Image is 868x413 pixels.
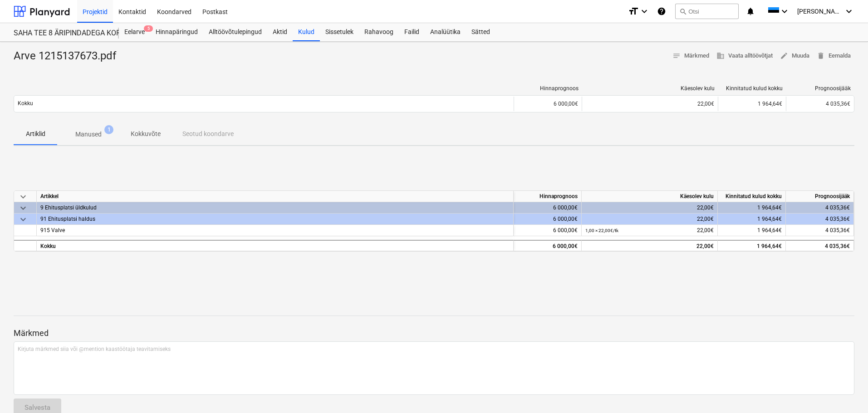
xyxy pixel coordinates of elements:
[843,6,854,17] i: keyboard_arrow_down
[657,6,666,17] i: Abikeskus
[786,202,854,214] div: 4 035,36€
[320,23,359,41] a: Sissetulek
[37,191,514,202] div: Artikkel
[585,202,714,214] div: 22,00€
[786,214,854,225] div: 4 035,36€
[672,51,709,61] span: Märkmed
[718,240,786,251] div: 1 964,64€
[119,23,150,41] div: Eelarve
[586,85,715,92] div: Käesolev kulu
[669,49,713,63] button: Märkmed
[18,100,33,107] p: Kokku
[679,8,687,15] span: search
[518,85,579,92] div: Hinnaprognoos
[823,369,868,413] iframe: Chat Widget
[144,25,153,32] span: 5
[40,214,510,224] div: 91 Ehitusplatsi haldus
[746,6,755,17] i: notifications
[514,97,582,111] div: 6 000,00€
[718,191,786,202] div: Kinnitatud kulud kokku
[40,202,510,213] div: 9 Ehitusplatsi üldkulud
[585,225,714,236] div: 22,00€
[639,6,650,17] i: keyboard_arrow_down
[150,23,203,41] a: Hinnapäringud
[585,214,714,225] div: 22,00€
[757,227,782,233] span: 1 964,64€
[75,130,102,139] p: Manused
[716,52,725,60] span: business
[425,23,466,41] a: Analüütika
[779,6,790,17] i: keyboard_arrow_down
[359,23,399,41] a: Rahavoog
[780,52,788,60] span: edit
[514,214,582,225] div: 6 000,00€
[399,23,425,41] a: Failid
[585,241,714,252] div: 22,00€
[104,125,113,134] span: 1
[825,227,850,233] span: 4 035,36€
[40,227,65,233] span: 915 Valve
[628,6,639,17] i: format_size
[826,101,850,107] span: 4 035,36€
[131,129,161,139] p: Kokkuvõte
[716,51,773,61] span: Vaata alltöövõtjat
[293,23,320,41] a: Kulud
[25,129,46,139] p: Artiklid
[18,214,29,225] span: keyboard_arrow_down
[582,191,718,202] div: Käesolev kulu
[37,240,514,251] div: Kokku
[466,23,495,41] a: Sätted
[790,85,851,92] div: Prognoosijääk
[203,23,267,41] a: Alltöövõtulepingud
[776,49,813,63] button: Muuda
[722,85,783,92] div: Kinnitatud kulud kokku
[797,8,843,15] span: [PERSON_NAME]
[813,49,854,63] button: Eemalda
[672,52,681,60] span: notes
[713,49,776,63] button: Vaata alltöövõtjat
[718,214,786,225] div: 1 964,64€
[267,23,293,41] a: Aktid
[817,51,851,61] span: Eemalda
[586,101,714,107] div: 22,00€
[718,97,786,111] div: 1 964,64€
[780,51,809,61] span: Muuda
[14,49,123,63] div: Arve 1215137673.pdf
[14,29,108,38] div: SAHA TEE 8 ÄRIPINDADEGA KORTERMAJA
[514,202,582,214] div: 6 000,00€
[514,225,582,236] div: 6 000,00€
[718,202,786,214] div: 1 964,64€
[675,4,739,19] button: Otsi
[786,240,854,251] div: 4 035,36€
[514,240,582,251] div: 6 000,00€
[18,203,29,214] span: keyboard_arrow_down
[786,191,854,202] div: Prognoosijääk
[817,52,825,60] span: delete
[585,228,618,233] small: 1,00 × 22,00€ / tk
[119,23,150,41] a: Eelarve5
[18,191,29,202] span: keyboard_arrow_down
[514,191,582,202] div: Hinnaprognoos
[14,328,854,339] p: Märkmed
